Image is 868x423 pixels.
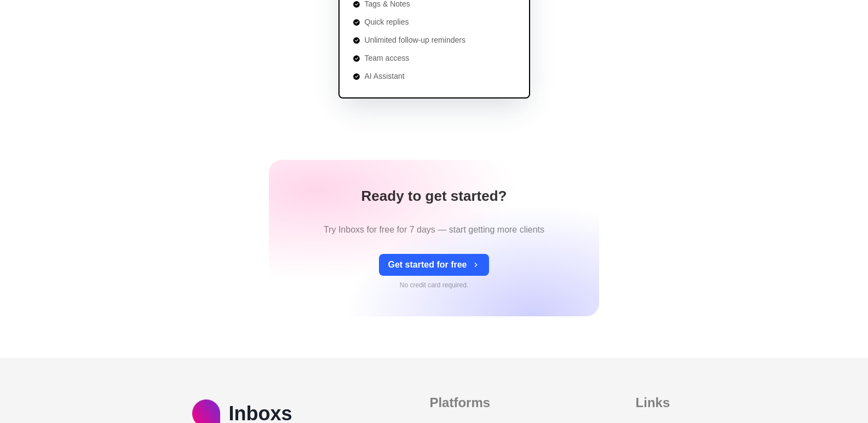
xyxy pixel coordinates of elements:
li: AI Assistant [353,71,487,82]
li: Team access [353,53,487,64]
li: Quick replies [353,16,487,28]
p: Try Inboxs for free for 7 days — start getting more clients [324,223,544,236]
button: Get started for free [379,254,488,276]
h1: Ready to get started? [361,186,507,206]
li: Unlimited follow-up reminders [353,34,487,46]
p: No credit card required. [400,280,468,290]
b: Links [636,395,670,410]
b: Platforms [429,395,490,410]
